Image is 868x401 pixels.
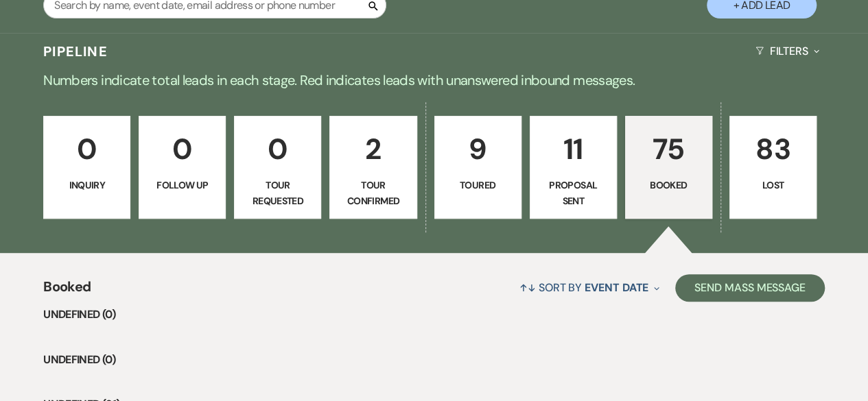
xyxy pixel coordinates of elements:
[243,126,312,172] p: 0
[443,126,513,172] p: 9
[338,178,408,208] p: Tour Confirmed
[43,276,91,306] span: Booked
[539,126,608,172] p: 11
[43,42,108,61] h3: Pipeline
[634,126,703,172] p: 75
[243,178,312,208] p: Tour Requested
[148,178,217,193] p: Follow Up
[234,116,321,219] a: 0Tour Requested
[729,116,817,219] a: 83Lost
[52,126,121,172] p: 0
[675,274,825,302] button: Send Mass Message
[148,126,217,172] p: 0
[750,33,825,69] button: Filters
[585,280,648,295] span: Event Date
[443,178,513,193] p: Toured
[329,116,417,219] a: 2Tour Confirmed
[738,178,808,193] p: Lost
[434,116,521,219] a: 9Toured
[43,116,130,219] a: 0Inquiry
[43,351,825,369] li: undefined (0)
[519,280,536,295] span: ↑↓
[625,116,712,219] a: 75Booked
[43,306,825,324] li: undefined (0)
[52,178,121,193] p: Inquiry
[634,178,703,193] p: Booked
[539,178,608,208] p: Proposal Sent
[738,126,808,172] p: 83
[514,269,665,306] button: Sort By Event Date
[530,116,617,219] a: 11Proposal Sent
[338,126,408,172] p: 2
[139,116,226,219] a: 0Follow Up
